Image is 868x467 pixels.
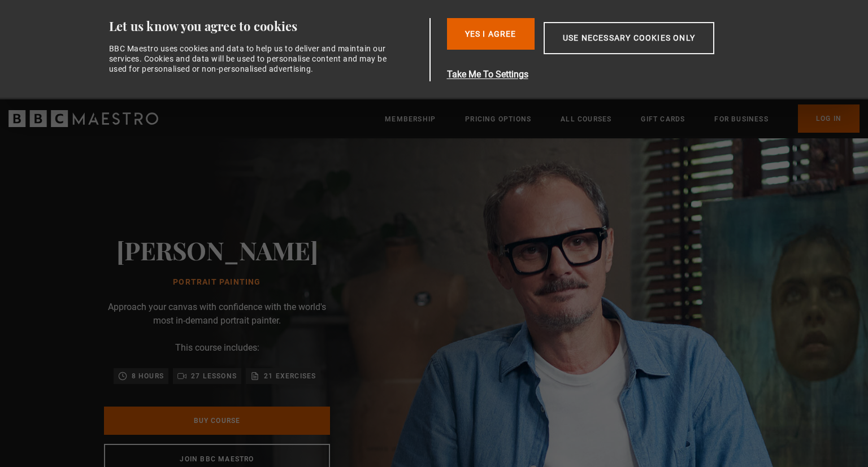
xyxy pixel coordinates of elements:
svg: BBC Maestro [8,110,158,127]
p: This course includes: [175,341,259,355]
h2: [PERSON_NAME] [116,235,318,264]
a: Gift Cards [641,114,685,125]
h1: Portrait Painting [116,278,318,287]
p: 21 exercises [264,370,316,382]
a: Pricing Options [465,114,531,125]
p: Approach your canvas with confidence with the world's most in-demand portrait painter. [104,300,330,328]
a: Buy Course [104,407,330,435]
div: BBC Maestro uses cookies and data to help us to deliver and maintain our services. Cookies and da... [109,43,394,75]
button: Use necessary cookies only [544,22,714,54]
button: Yes I Agree [447,18,535,50]
div: Let us know you agree to cookies [109,18,426,34]
button: Take Me To Settings [447,68,768,81]
p: 8 hours [132,370,164,382]
a: For business [714,114,768,125]
a: All Courses [561,114,611,125]
a: Membership [385,114,436,125]
p: 27 lessons [191,370,237,382]
a: Log In [798,104,860,133]
nav: Primary [385,104,860,133]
